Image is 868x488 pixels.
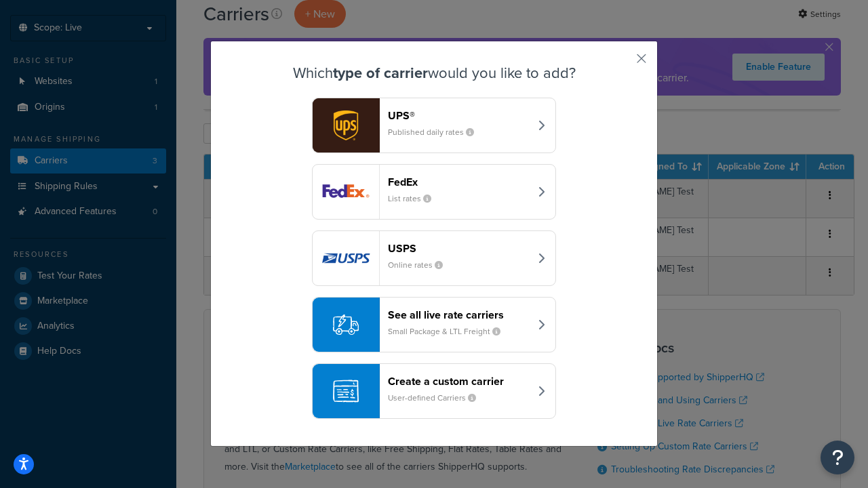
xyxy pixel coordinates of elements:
[388,126,485,138] small: Published daily rates
[821,441,854,474] button: Open Resource Center
[388,375,530,388] header: Create a custom carrier
[388,242,530,255] header: USPS
[312,98,556,153] button: ups logoUPS®Published daily rates
[388,308,530,321] header: See all live rate carriers
[333,62,428,84] strong: type of carrier
[388,109,530,122] header: UPS®
[388,325,511,338] small: Small Package & LTL Freight
[313,165,379,219] img: fedEx logo
[388,176,530,188] header: FedEx
[313,231,379,285] img: usps logo
[388,192,442,205] small: List rates
[312,230,556,286] button: usps logoUSPSOnline rates
[333,312,359,338] img: icon-carrier-liverate-becf4550.svg
[388,259,454,271] small: Online rates
[312,297,556,352] button: See all live rate carriersSmall Package & LTL Freight
[312,363,556,419] button: Create a custom carrierUser-defined Carriers
[333,378,359,404] img: icon-carrier-custom-c93b8a24.svg
[312,164,556,220] button: fedEx logoFedExList rates
[313,98,379,152] img: ups logo
[245,65,623,81] h3: Which would you like to add?
[388,392,487,404] small: User-defined Carriers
